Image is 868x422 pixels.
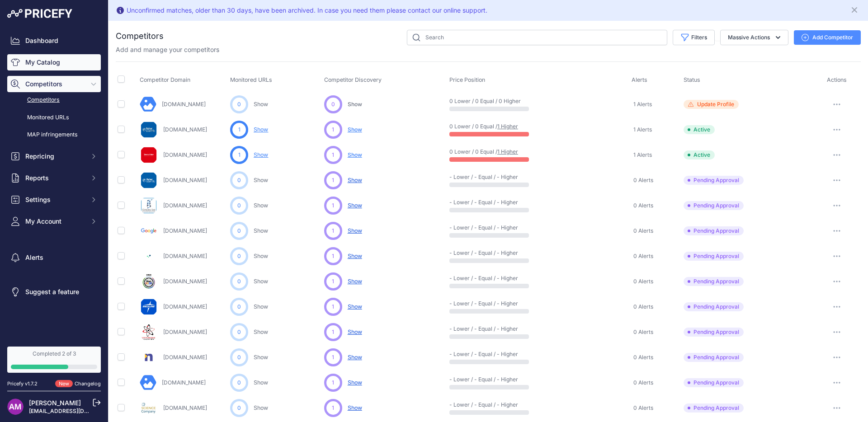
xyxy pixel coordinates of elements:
[332,303,334,311] span: 1
[633,101,652,108] span: 1 Alerts
[140,76,190,83] span: Competitor Domain
[348,227,362,234] span: Show
[684,201,744,210] span: Pending Approval
[348,278,362,285] span: Show
[332,126,334,134] span: 1
[254,404,268,411] a: Show
[332,202,334,210] span: 1
[254,177,268,183] a: Show
[332,277,334,286] span: 1
[162,379,206,386] a: [DOMAIN_NAME]
[449,249,507,257] p: - Lower / - Equal / - Higher
[633,151,652,159] span: 1 Alerts
[163,303,207,310] a: [DOMAIN_NAME]
[254,328,268,335] a: Show
[632,76,647,83] span: Alerts
[449,199,507,206] p: - Lower / - Equal / - Higher
[29,408,123,414] a: [EMAIL_ADDRESS][DOMAIN_NAME]
[684,176,744,185] span: Pending Approval
[163,404,207,411] a: [DOMAIN_NAME]
[230,76,272,83] span: Monitored URLs
[633,328,653,336] span: 0 Alerts
[254,303,268,310] a: Show
[348,379,362,386] span: Show
[7,33,101,336] nav: Sidebar
[348,303,362,310] span: Show
[163,253,207,259] a: [DOMAIN_NAME]
[75,380,101,387] a: Changelog
[7,54,101,70] a: My Catalog
[116,30,164,42] h2: Competitors
[684,277,744,286] span: Pending Approval
[632,100,652,109] a: 1 Alerts
[850,4,861,14] button: Close
[633,354,653,361] span: 0 Alerts
[163,126,207,133] a: [DOMAIN_NAME]
[254,126,268,133] a: Show
[348,328,362,335] span: Show
[25,152,85,161] span: Repricing
[332,404,334,412] span: 1
[7,76,101,92] button: Competitors
[348,354,362,361] span: Show
[163,354,207,361] a: [DOMAIN_NAME]
[25,80,85,89] span: Competitors
[324,76,382,83] span: Competitor Discovery
[633,177,653,184] span: 0 Alerts
[163,202,207,209] a: [DOMAIN_NAME]
[684,150,715,159] span: Active
[348,101,362,108] span: Show
[7,213,101,230] button: My Account
[449,325,507,333] p: - Lower / - Equal / - Higher
[55,380,73,388] span: New
[449,224,507,231] p: - Lower / - Equal / - Higher
[254,379,268,386] a: Show
[163,227,207,234] a: [DOMAIN_NAME]
[127,6,487,15] div: Unconfirmed matches, older than 30 days, have been archived. In case you need them please contact...
[684,226,744,235] span: Pending Approval
[449,401,507,408] p: - Lower / - Equal / - Higher
[11,350,97,357] div: Completed 2 of 3
[332,176,334,184] span: 1
[633,227,653,234] span: 0 Alerts
[237,379,241,387] span: 0
[497,123,518,130] a: 1 Higher
[254,101,268,108] a: Show
[633,278,653,285] span: 0 Alerts
[348,404,362,411] span: Show
[449,376,507,383] p: - Lower / - Equal / - Higher
[684,302,744,311] span: Pending Approval
[332,328,334,336] span: 1
[827,76,847,83] span: Actions
[332,252,334,260] span: 1
[254,227,268,234] a: Show
[237,303,241,311] span: 0
[348,126,362,133] span: Show
[332,151,334,159] span: 1
[684,353,744,362] span: Pending Approval
[237,328,241,336] span: 0
[632,150,652,159] a: 1 Alerts
[254,202,268,209] a: Show
[449,76,485,83] span: Price Position
[497,148,518,155] a: 1 Higher
[116,45,219,54] p: Add and manage your competitors
[449,148,507,155] p: 0 Lower / 0 Equal /
[697,101,734,108] span: Update Profile
[7,110,101,126] a: Monitored URLs
[331,100,335,108] span: 0
[449,123,507,130] p: 0 Lower / 0 Equal /
[25,195,85,204] span: Settings
[163,177,207,183] a: [DOMAIN_NAME]
[720,30,788,45] button: Massive Actions
[407,30,667,45] input: Search
[633,379,653,386] span: 0 Alerts
[684,252,744,261] span: Pending Approval
[237,227,241,235] span: 0
[237,277,241,286] span: 0
[7,9,72,18] img: Pricefy Logo
[348,253,362,259] span: Show
[163,328,207,335] a: [DOMAIN_NAME]
[254,354,268,361] a: Show
[449,98,507,105] p: 0 Lower / 0 Equal / 0 Higher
